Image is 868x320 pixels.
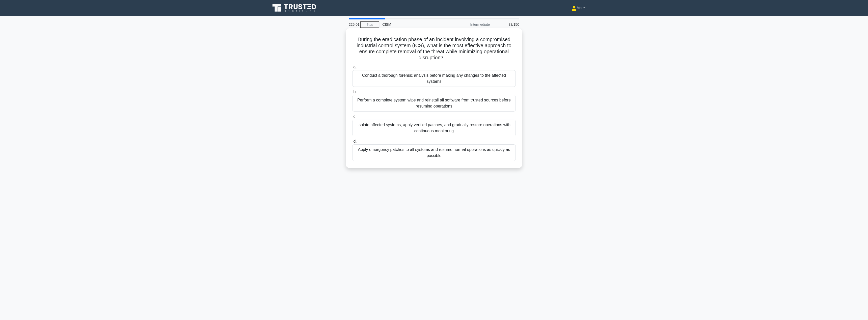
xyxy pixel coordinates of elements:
a: Ats [559,3,598,13]
span: a. [353,65,357,69]
span: d. [353,139,357,143]
div: CISM [379,19,449,30]
div: Conduct a thorough forensic analysis before making any changes to the affected systems [352,70,516,87]
a: Stop [360,21,379,28]
div: Apply emergency patches to all systems and resume normal operations as quickly as possible [352,144,516,161]
div: Perform a complete system wipe and reinstall all software from trusted sources before resuming op... [352,95,516,112]
div: 33/150 [493,19,522,30]
div: 225:01 [346,19,360,30]
h5: During the eradication phase of an incident involving a compromised industrial control system (IC... [352,36,516,61]
span: b. [353,90,357,94]
div: Intermediate [449,19,493,30]
span: c. [353,114,356,119]
div: Isolate affected systems, apply verified patches, and gradually restore operations with continuou... [352,120,516,136]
